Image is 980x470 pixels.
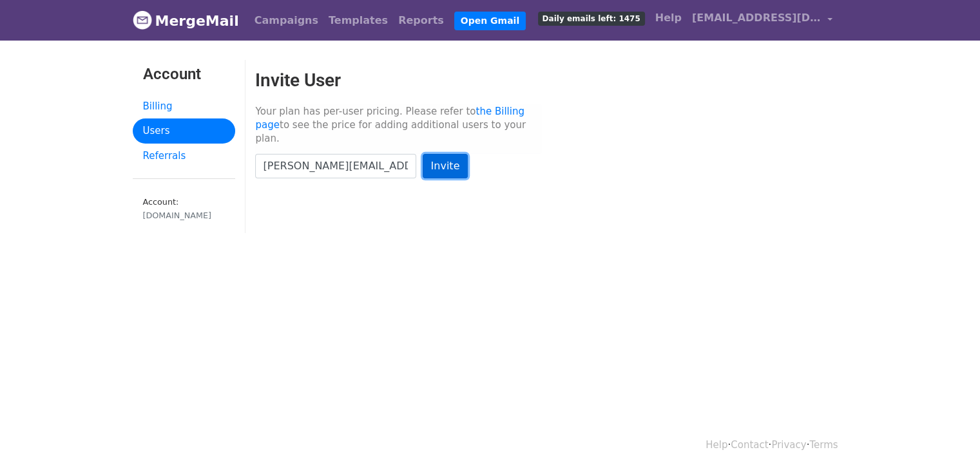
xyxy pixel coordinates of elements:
input: Invite [423,154,468,178]
a: Templates [323,8,393,33]
a: Billing [133,94,235,119]
a: Campaigns [249,8,323,33]
a: Open Gmail [454,12,526,30]
a: Contact [731,439,768,451]
a: Daily emails left: 1475 [533,5,650,31]
p: Your plan has per-user pricing. Please refer to to see the price for adding additional users to y... [255,104,542,154]
img: MergeMail logo [133,10,152,30]
a: MergeMail [133,7,239,34]
a: Reports [393,8,449,33]
a: [EMAIL_ADDRESS][DOMAIN_NAME] [687,5,838,35]
div: [DOMAIN_NAME] [143,209,225,221]
h3: Account [143,65,225,84]
span: [EMAIL_ADDRESS][DOMAIN_NAME] [692,10,821,26]
a: Terms [809,439,838,451]
a: Users [133,118,235,144]
span: Daily emails left: 1475 [538,12,645,26]
input: Email... [255,154,416,178]
a: Privacy [771,439,806,451]
a: Referrals [133,144,235,169]
h2: Invite User [255,70,542,91]
a: Help [650,5,687,31]
iframe: Chat Widget [916,408,980,470]
a: Help [706,439,727,451]
a: the Billing page [256,106,524,131]
small: Account: [143,197,225,221]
